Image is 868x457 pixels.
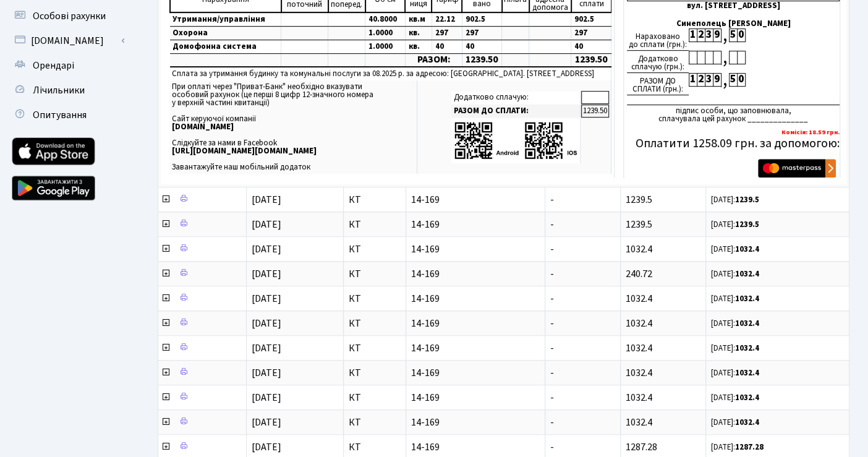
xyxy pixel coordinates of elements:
td: Сплата за утримання будинку та комунальні послуги за 08.2025 р. за адресою: [GEOGRAPHIC_DATA]. [S... [169,67,611,80]
td: 22.12 [432,12,462,27]
span: КТ [349,343,401,353]
a: Лічильники [6,78,130,103]
b: [URL][DOMAIN_NAME][DOMAIN_NAME] [172,145,317,156]
small: [DATE]: [711,343,759,354]
td: РАЗОМ: [405,54,462,67]
td: кв. [405,27,432,40]
td: 297 [432,27,462,40]
img: apps-qrcodes.png [454,121,577,161]
h5: Оплатити 1258.09 грн. за допомогою: [627,136,840,151]
small: [DATE]: [711,392,759,403]
b: 1032.4 [735,417,759,428]
div: Синеполець [PERSON_NAME] [627,20,840,28]
span: КТ [349,269,401,279]
div: 5 [729,73,737,87]
span: 14-169 [411,195,540,205]
img: Masterpass [758,159,836,177]
b: 1032.4 [735,293,759,304]
div: 5 [729,28,737,42]
span: 1032.4 [626,366,652,380]
b: 1032.4 [735,244,759,255]
span: КТ [349,442,401,452]
td: 902.5 [462,12,502,27]
span: [DATE] [252,193,281,207]
span: КТ [349,294,401,304]
td: Домофонна система [170,40,281,54]
span: - [550,366,554,380]
b: 1287.28 [735,442,764,453]
td: 40 [432,40,462,54]
small: [DATE]: [711,367,759,378]
div: Нараховано до сплати (грн.): [627,28,689,51]
td: РАЗОМ ДО СПЛАТИ: [451,105,581,117]
span: Опитування [33,108,87,122]
b: 1239.5 [735,194,759,205]
div: , [721,73,729,87]
small: [DATE]: [711,219,759,230]
span: 1032.4 [626,317,652,330]
span: 1032.4 [626,292,652,305]
td: При оплаті через "Приват-Банк" необхідно вказувати особовий рахунок (це перші 8 цифр 12-значного ... [169,80,417,174]
span: КТ [349,195,401,205]
a: Особові рахунки [6,4,130,28]
span: 14-169 [411,269,540,279]
td: 902.5 [571,12,611,27]
span: 14-169 [411,393,540,403]
small: [DATE]: [711,293,759,304]
div: вул. [STREET_ADDRESS] [627,2,840,10]
span: 14-169 [411,294,540,304]
div: 2 [697,28,705,42]
span: [DATE] [252,440,281,454]
div: 9 [713,28,721,42]
b: 1239.5 [735,219,759,230]
span: [DATE] [252,416,281,429]
span: 1032.4 [626,416,652,429]
a: Опитування [6,103,130,127]
span: - [550,267,554,281]
small: [DATE]: [711,268,759,280]
span: [DATE] [252,391,281,404]
b: Комісія: 18.59 грн. [781,127,840,137]
span: - [550,193,554,207]
span: - [550,292,554,305]
div: 3 [705,28,713,42]
span: - [550,341,554,355]
span: 14-169 [411,244,540,254]
div: , [721,51,729,65]
span: [DATE] [252,292,281,305]
span: 1032.4 [626,341,652,355]
span: - [550,391,554,404]
span: КТ [349,244,401,254]
span: Лічильники [33,83,85,97]
td: кв. [405,40,432,54]
span: 14-169 [411,417,540,427]
span: Орендарі [33,59,74,72]
span: 1239.5 [626,218,652,231]
small: [DATE]: [711,194,759,205]
span: 1032.4 [626,391,652,404]
td: 1239.50 [571,54,611,67]
span: КТ [349,318,401,328]
div: 1 [689,28,697,42]
span: КТ [349,417,401,427]
span: 14-169 [411,368,540,378]
small: [DATE]: [711,318,759,329]
b: 1032.4 [735,268,759,280]
span: КТ [349,393,401,403]
span: - [550,218,554,231]
span: КТ [349,220,401,229]
div: РАЗОМ ДО СПЛАТИ (грн.): [627,73,689,95]
b: 1032.4 [735,367,759,378]
span: - [550,416,554,429]
div: 3 [705,73,713,87]
td: 1239.50 [462,54,502,67]
td: 40 [462,40,502,54]
td: 1.0000 [365,27,406,40]
b: [DOMAIN_NAME] [172,121,234,132]
td: 1239.50 [581,105,609,117]
td: 40.8000 [365,12,406,27]
span: - [550,242,554,256]
div: 9 [713,73,721,87]
span: 240.72 [626,267,652,281]
div: 0 [737,73,745,87]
